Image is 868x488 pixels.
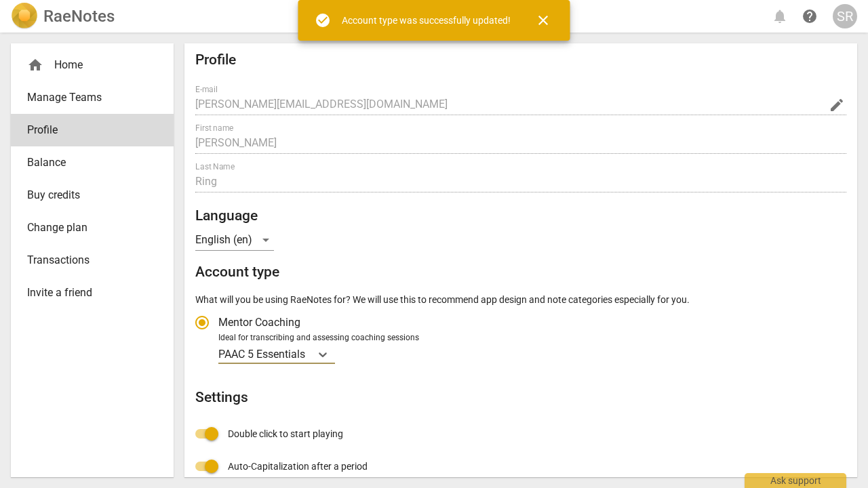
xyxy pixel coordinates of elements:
span: Balance [27,155,146,171]
span: Invite a friend [27,285,146,301]
span: help [802,8,818,24]
span: Buy credits [27,187,146,203]
span: Transactions [27,252,146,268]
span: edit [829,97,845,113]
span: Auto-Capitalization after a period [228,460,368,474]
a: Balance [11,146,174,179]
div: English (en) [195,229,274,251]
span: close [535,12,551,28]
a: Help [797,4,822,28]
span: home [27,57,43,73]
span: check_circle [315,12,331,28]
div: Home [11,49,174,81]
span: Change plan [27,220,146,236]
span: Double click to start playing [228,427,343,441]
button: Close [527,4,559,37]
div: Account type [195,306,846,364]
span: Manage Teams [27,89,146,106]
img: Logo [11,3,38,30]
span: Mentor Coaching [218,314,300,330]
a: Profile [11,114,174,146]
div: Home [27,57,146,73]
h2: Account type [195,264,846,281]
button: Change Email [827,96,846,115]
p: What will you be using RaeNotes for? We will use this to recommend app design and note categories... [195,293,846,307]
h2: Profile [195,52,846,68]
div: Ideal for transcribing and assessing coaching sessions [218,332,842,344]
label: E-mail [195,85,218,94]
label: Last Name [195,163,235,171]
h2: RaeNotes [43,7,115,26]
a: Change plan [11,211,174,244]
a: Buy credits [11,179,174,211]
a: Transactions [11,244,174,277]
h2: Settings [195,389,846,406]
a: Manage Teams [11,81,174,114]
p: PAAC 5 Essentials [218,346,305,362]
button: SR [833,4,857,28]
h2: Language [195,207,846,224]
span: Profile [27,122,146,138]
a: LogoRaeNotes [11,3,115,30]
a: Invite a friend [11,277,174,309]
div: Account type was successfully updated! [342,14,511,28]
label: First name [195,124,233,132]
div: Ask support [745,473,846,488]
